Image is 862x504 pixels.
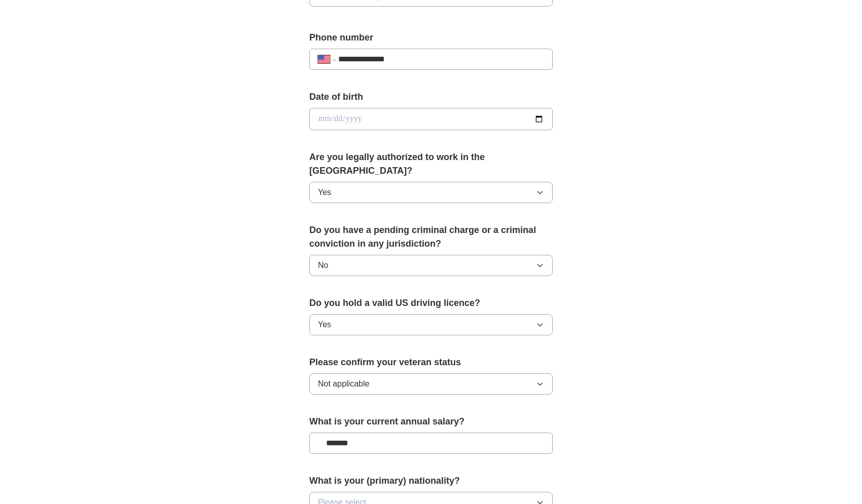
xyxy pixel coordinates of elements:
[309,31,553,45] label: Phone number
[318,378,369,390] span: Not applicable
[309,223,553,251] label: Do you have a pending criminal charge or a criminal conviction in any jurisdiction?
[309,474,553,488] label: What is your (primary) nationality?
[309,356,553,369] label: Please confirm your veteran status
[309,373,553,395] button: Not applicable
[309,182,553,203] button: Yes
[309,255,553,276] button: No
[318,186,331,199] span: Yes
[309,314,553,335] button: Yes
[318,259,328,272] span: No
[309,90,553,104] label: Date of birth
[318,319,331,331] span: Yes
[309,150,553,178] label: Are you legally authorized to work in the [GEOGRAPHIC_DATA]?
[309,415,553,429] label: What is your current annual salary?
[309,296,553,310] label: Do you hold a valid US driving licence?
